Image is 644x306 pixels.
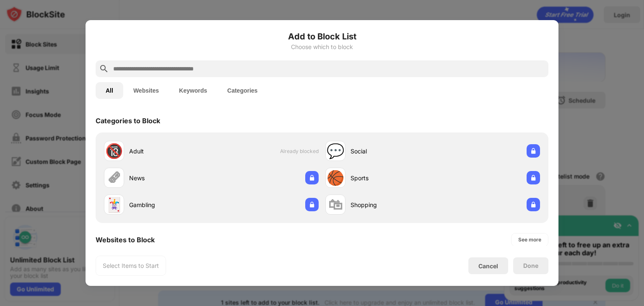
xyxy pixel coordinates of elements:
[129,147,211,156] div: Adult
[96,82,123,99] button: All
[478,262,498,270] div: Cancel
[217,82,267,99] button: Categories
[123,82,169,99] button: Websites
[96,44,548,50] div: Choose which to block
[327,169,344,187] div: 🏀
[96,30,548,43] h6: Add to Block List
[327,143,344,160] div: 💬
[351,200,433,209] div: Shopping
[105,196,123,213] div: 🃏
[107,169,121,187] div: 🗞
[523,262,538,269] div: Done
[96,117,160,125] div: Categories to Block
[280,148,319,154] span: Already blocked
[99,64,109,74] img: search.svg
[169,82,217,99] button: Keywords
[129,200,211,209] div: Gambling
[105,143,123,160] div: 🔞
[351,174,433,182] div: Sports
[96,236,155,244] div: Websites to Block
[328,196,343,213] div: 🛍
[103,262,159,270] div: Select Items to Start
[351,147,433,156] div: Social
[129,174,211,182] div: News
[518,236,541,244] div: See more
